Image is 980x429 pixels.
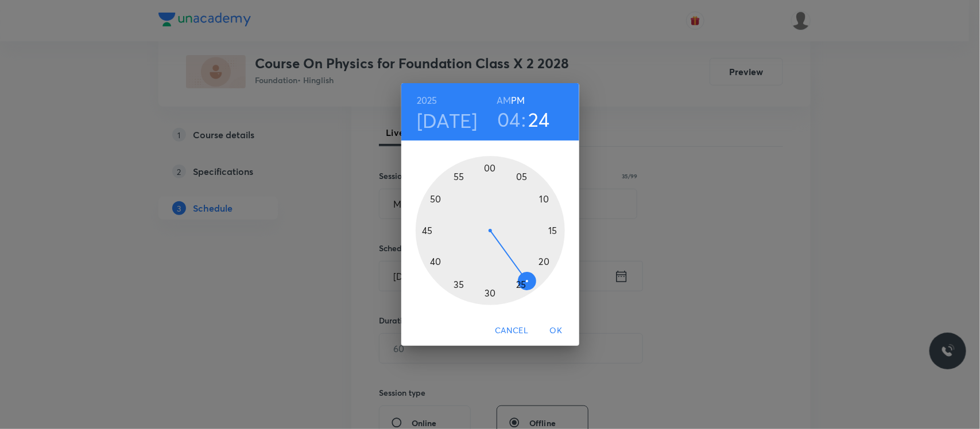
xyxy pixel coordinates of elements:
span: Cancel [495,323,528,338]
h3: : [521,107,526,131]
button: OK [538,320,575,341]
button: Cancel [490,320,533,341]
button: [DATE] [417,108,478,132]
button: PM [511,92,525,108]
button: 04 [497,107,521,131]
button: 2025 [417,92,437,108]
span: OK [543,323,570,338]
button: AM [497,92,511,108]
button: 24 [529,107,550,131]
